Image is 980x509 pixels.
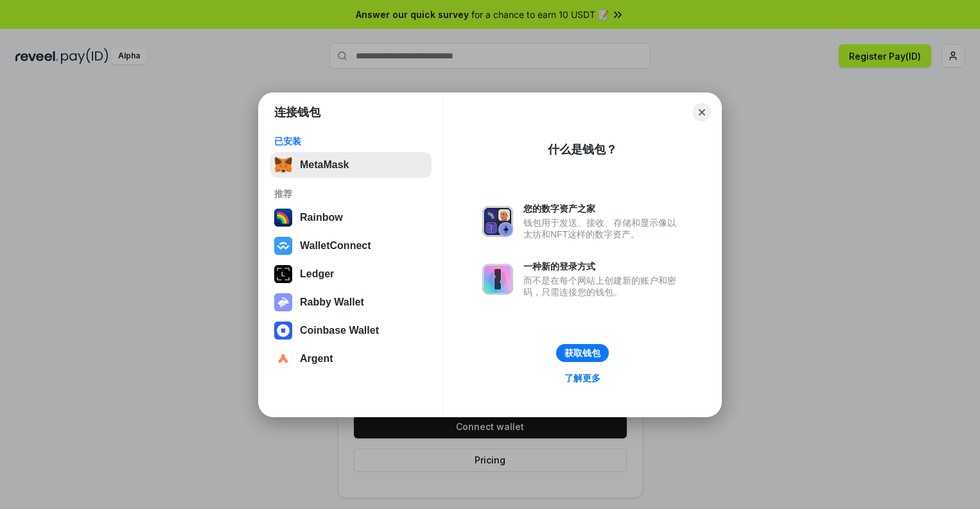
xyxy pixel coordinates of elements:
div: Ledger [300,268,334,280]
img: svg+xml,%3Csvg%20width%3D%2228%22%20height%3D%2228%22%20viewBox%3D%220%200%2028%2028%22%20fill%3D... [274,322,292,340]
div: Coinbase Wallet [300,325,379,336]
div: 推荐 [274,188,428,200]
img: svg+xml,%3Csvg%20width%3D%2228%22%20height%3D%2228%22%20viewBox%3D%220%200%2028%2028%22%20fill%3D... [274,350,292,368]
img: svg+xml,%3Csvg%20xmlns%3D%22http%3A%2F%2Fwww.w3.org%2F2000%2Fsvg%22%20fill%3D%22none%22%20viewBox... [274,293,292,311]
button: Coinbase Wallet [270,318,432,343]
div: MetaMask [300,159,349,171]
div: 一种新的登录方式 [523,261,683,272]
img: svg+xml,%3Csvg%20xmlns%3D%22http%3A%2F%2Fwww.w3.org%2F2000%2Fsvg%22%20fill%3D%22none%22%20viewBox... [482,264,513,295]
button: Close [693,103,711,121]
button: Ledger [270,261,432,287]
img: svg+xml,%3Csvg%20xmlns%3D%22http%3A%2F%2Fwww.w3.org%2F2000%2Fsvg%22%20width%3D%2228%22%20height%3... [274,265,292,283]
div: 获取钱包 [564,347,600,359]
img: svg+xml,%3Csvg%20fill%3D%22none%22%20height%3D%2233%22%20viewBox%3D%220%200%2035%2033%22%20width%... [274,156,292,174]
div: 已安装 [274,135,428,147]
div: Rainbow [300,212,343,223]
div: Argent [300,353,333,365]
button: Argent [270,346,432,372]
div: 了解更多 [564,372,600,384]
button: MetaMask [270,152,432,178]
button: WalletConnect [270,233,432,259]
div: 您的数字资产之家 [523,203,683,214]
a: 了解更多 [557,370,608,386]
div: 而不是在每个网站上创建新的账户和密码，只需连接您的钱包。 [523,275,683,298]
img: svg+xml,%3Csvg%20width%3D%22120%22%20height%3D%22120%22%20viewBox%3D%220%200%20120%20120%22%20fil... [274,209,292,227]
div: WalletConnect [300,240,371,252]
div: Rabby Wallet [300,297,364,308]
img: svg+xml,%3Csvg%20width%3D%2228%22%20height%3D%2228%22%20viewBox%3D%220%200%2028%2028%22%20fill%3D... [274,237,292,255]
div: 钱包用于发送、接收、存储和显示像以太坊和NFT这样的数字资产。 [523,217,683,240]
img: svg+xml,%3Csvg%20xmlns%3D%22http%3A%2F%2Fwww.w3.org%2F2000%2Fsvg%22%20fill%3D%22none%22%20viewBox... [482,206,513,237]
button: Rainbow [270,205,432,230]
button: Rabby Wallet [270,289,432,315]
h1: 连接钱包 [274,105,320,120]
button: 获取钱包 [556,344,609,362]
div: 什么是钱包？ [548,142,617,157]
